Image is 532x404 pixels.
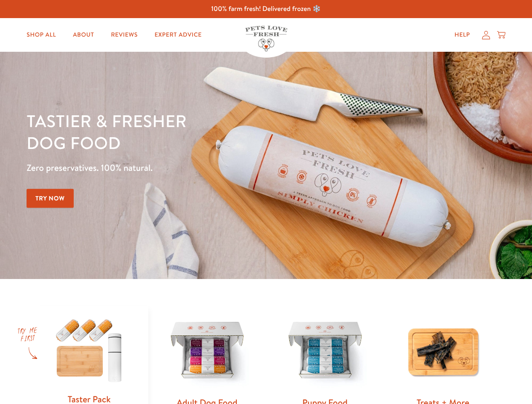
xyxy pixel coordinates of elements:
a: Expert Advice [148,27,209,43]
p: Zero preservatives. 100% natural. [27,160,346,175]
h1: Tastier & fresher dog food [27,110,346,154]
a: Try Now [27,189,74,208]
a: Shop All [20,27,63,43]
a: Reviews [104,27,144,43]
img: Pets Love Fresh [245,26,287,51]
a: About [66,27,101,43]
a: Help [448,27,477,43]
